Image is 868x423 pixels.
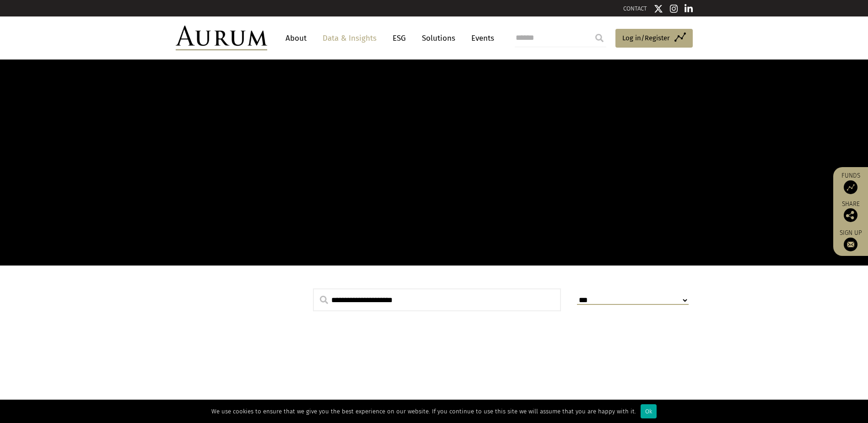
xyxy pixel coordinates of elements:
[615,29,693,48] a: Log in/Register
[176,26,267,50] img: Aurum
[844,208,857,222] img: Share this post
[623,5,647,12] a: CONTACT
[685,4,693,13] img: Linkedin icon
[467,30,494,47] a: Events
[844,180,857,194] img: Access Funds
[590,29,609,47] input: Submit
[654,4,663,13] img: Twitter icon
[838,229,863,251] a: Sign up
[388,30,410,47] a: ESG
[838,201,863,222] div: Share
[318,30,381,47] a: Data & Insights
[320,296,328,304] img: search.svg
[417,30,460,47] a: Solutions
[281,30,311,47] a: About
[838,172,863,194] a: Funds
[844,238,857,251] img: Sign up to our newsletter
[670,4,678,13] img: Instagram icon
[622,33,670,43] span: Log in/Register
[641,404,657,418] div: Ok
